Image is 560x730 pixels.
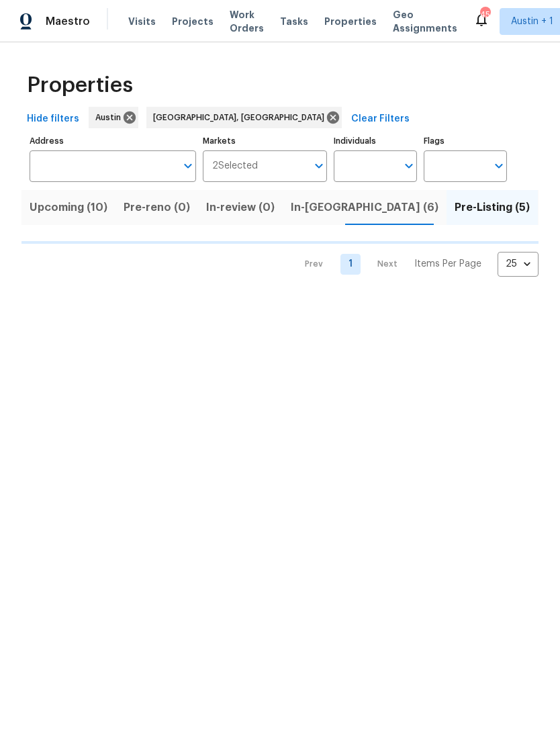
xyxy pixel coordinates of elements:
span: Properties [27,79,133,92]
div: [GEOGRAPHIC_DATA], [GEOGRAPHIC_DATA] [146,107,342,128]
label: Markets [203,137,328,145]
button: Clear Filters [346,107,415,132]
span: In-review (0) [206,198,275,217]
span: Hide filters [27,111,79,128]
div: 25 [498,246,539,281]
span: Tasks [280,17,308,26]
span: Projects [172,15,214,28]
label: Individuals [334,137,417,145]
button: Open [400,156,418,175]
span: Visits [128,15,156,28]
p: Items Per Page [414,257,481,271]
span: In-[GEOGRAPHIC_DATA] (6) [291,198,438,217]
span: Work Orders [230,8,264,35]
button: Open [310,156,328,175]
span: Austin [95,111,126,124]
label: Address [30,137,196,145]
button: Open [489,156,508,175]
div: Austin [89,107,138,128]
span: Pre-Listing (5) [455,198,530,217]
span: Properties [324,15,377,28]
nav: Pagination Navigation [292,252,539,277]
div: 45 [480,8,489,21]
span: [GEOGRAPHIC_DATA], [GEOGRAPHIC_DATA] [153,111,330,124]
span: Clear Filters [351,111,410,128]
a: Goto page 1 [340,254,361,275]
span: 2 Selected [212,161,258,172]
span: Geo Assignments [393,8,457,35]
button: Open [179,156,197,175]
span: Upcoming (10) [30,198,107,217]
span: Pre-reno (0) [124,198,190,217]
button: Hide filters [21,107,85,132]
label: Flags [424,137,507,145]
span: Maestro [46,15,90,28]
span: Austin + 1 [511,15,553,28]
